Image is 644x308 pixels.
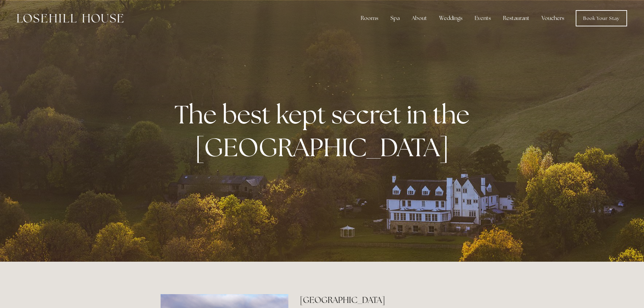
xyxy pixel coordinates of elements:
[174,98,475,164] strong: The best kept secret in the [GEOGRAPHIC_DATA]
[300,294,483,306] h2: [GEOGRAPHIC_DATA]
[576,10,627,26] a: Book Your Stay
[355,11,384,25] div: Rooms
[385,11,405,25] div: Spa
[434,11,468,25] div: Weddings
[498,11,535,25] div: Restaurant
[536,11,570,25] a: Vouchers
[17,14,123,23] img: Losehill House
[406,11,432,25] div: About
[469,11,496,25] div: Events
